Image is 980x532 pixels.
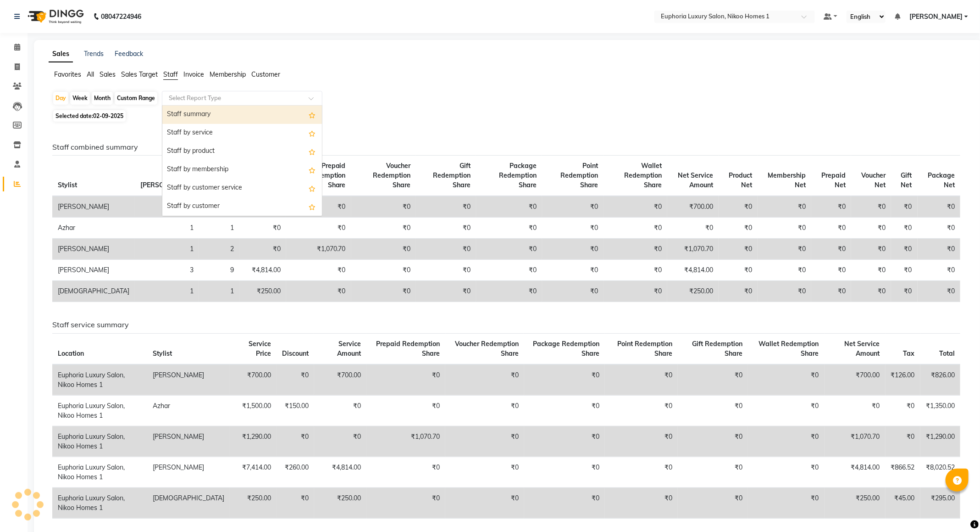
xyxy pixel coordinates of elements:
td: ₹0 [605,457,678,487]
td: ₹0 [851,281,891,302]
div: Day [53,92,68,105]
span: Service Amount [338,340,361,358]
div: Staff by customer service [162,179,322,197]
td: ₹0 [476,260,542,281]
span: Add this report to Favorites List [309,146,316,157]
td: Euphoria Luxury Salon, Nikoo Homes 1 [52,487,147,518]
span: Prepaid Net [821,171,846,189]
span: Product Net [729,171,752,189]
span: Add this report to Favorites List [309,201,316,212]
span: Voucher Redemption Share [373,162,410,189]
td: ₹7,414.00 [230,457,277,487]
div: Staff by product [162,142,322,161]
td: ₹0 [277,426,314,457]
td: ₹250.00 [239,281,286,302]
td: ₹8,020.52 [920,457,960,487]
span: Tax [903,349,915,358]
div: Week [70,92,90,105]
span: Gift Redemption Share [433,162,471,189]
td: ₹0 [851,218,891,239]
td: ₹0 [416,260,476,281]
td: 1 [135,196,199,218]
td: [PERSON_NAME] [147,364,230,396]
td: ₹1,070.70 [667,239,719,260]
span: Stylist [58,181,77,189]
td: ₹0 [367,364,446,396]
td: ₹0 [524,426,605,457]
td: ₹0 [604,239,668,260]
td: ₹0 [918,196,960,218]
td: ₹0 [758,281,811,302]
span: Location [58,349,84,358]
td: ₹0 [367,487,446,518]
td: ₹0 [604,196,668,218]
td: 1 [135,239,199,260]
span: Total [939,349,955,358]
td: ₹0 [277,364,314,396]
td: ₹0 [918,239,960,260]
td: ₹866.52 [886,457,920,487]
td: ₹250.00 [230,487,277,518]
td: ₹0 [851,196,891,218]
td: ₹0 [748,487,825,518]
td: ₹0 [524,364,605,396]
td: 2 [199,239,239,260]
td: 3 [135,260,199,281]
span: Gift Redemption Share [692,340,742,358]
span: All [87,70,94,78]
td: ₹0 [524,395,605,426]
span: Point Redemption Share [617,340,672,358]
td: ₹0 [605,364,678,396]
td: [PERSON_NAME] [147,457,230,487]
td: ₹0 [445,364,524,396]
td: ₹0 [367,395,446,426]
td: ₹0 [416,281,476,302]
td: ₹0 [719,260,758,281]
span: Add this report to Favorites List [309,128,316,139]
td: ₹0 [851,260,891,281]
td: ₹0 [445,487,524,518]
div: Staff by service [162,124,322,142]
span: Invoice [183,70,204,78]
span: Package Net [928,171,955,189]
span: Staff [163,70,178,78]
div: Staff summary [162,106,322,124]
td: ₹0 [851,239,891,260]
td: ₹0 [891,218,918,239]
h6: Staff combined summary [52,143,960,151]
td: ₹0 [604,260,668,281]
td: ₹0 [542,260,604,281]
td: ₹0 [918,260,960,281]
td: ₹0 [758,196,811,218]
td: ₹0 [719,218,758,239]
td: ₹0 [886,395,920,426]
div: Custom Range [115,92,157,105]
img: logo [23,4,86,29]
td: ₹295.00 [920,487,960,518]
td: ₹0 [678,395,748,426]
td: ₹1,070.70 [367,426,446,457]
td: ₹1,070.70 [286,239,351,260]
td: ₹700.00 [230,364,277,396]
span: Add this report to Favorites List [309,109,316,120]
span: Favorites [54,70,81,78]
td: ₹0 [605,426,678,457]
td: [DEMOGRAPHIC_DATA] [52,281,135,302]
td: ₹0 [314,395,367,426]
span: Voucher Redemption Share [455,340,519,358]
td: Euphoria Luxury Salon, Nikoo Homes 1 [52,395,147,426]
td: ₹126.00 [886,364,920,396]
a: Feedback [115,50,143,58]
td: ₹0 [239,239,286,260]
td: ₹1,290.00 [920,426,960,457]
td: ₹0 [719,281,758,302]
td: ₹4,814.00 [667,260,719,281]
b: 08047224946 [101,4,141,29]
td: ₹700.00 [825,364,886,396]
div: Staff by customer [162,197,322,216]
td: ₹0 [542,218,604,239]
td: ₹0 [277,487,314,518]
td: ₹1,500.00 [230,395,277,426]
td: Azhar [52,218,135,239]
td: [PERSON_NAME] [52,239,135,260]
